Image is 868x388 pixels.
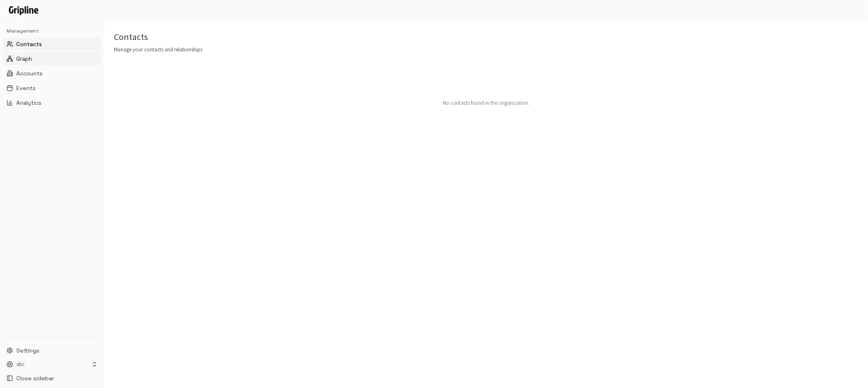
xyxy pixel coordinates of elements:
span: Analytics [16,99,42,107]
span: Settings [16,346,39,355]
button: abc [3,359,101,370]
span: Contacts [16,40,42,48]
p: Manage your contacts and relationships [114,46,202,54]
p: No contacts found in this organization. [443,99,529,107]
button: Contacts [3,37,101,51]
button: Settings [3,344,101,357]
span: Accounts [16,69,43,77]
span: Close sidebar [16,374,54,382]
h5: Contacts [114,31,202,43]
button: Accounts [3,67,101,80]
p: abc [16,361,24,368]
button: Close sidebar [3,372,101,385]
button: Toggle Sidebar [101,21,107,388]
img: Logo [7,2,40,17]
div: Management [3,24,101,37]
button: Events [3,82,101,95]
button: Analytics [3,96,101,109]
button: Graph [3,52,101,65]
span: Graph [16,55,32,63]
span: Events [16,84,36,92]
